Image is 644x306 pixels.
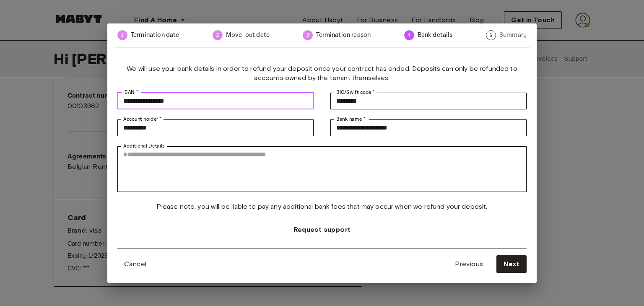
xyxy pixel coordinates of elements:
label: IBAN * [123,89,138,96]
span: Next [504,259,519,269]
text: 5 [490,33,492,38]
text: 3 [306,32,309,38]
text: 1 [121,32,124,38]
button: Previous [448,255,490,273]
span: Request support [293,225,351,235]
span: We will use your bank details in order to refund your deposit once your contract has ended. Depos... [117,64,527,83]
span: Previous [455,259,483,269]
button: Request support [287,221,358,238]
span: Bank details [418,31,453,39]
span: Termination date [131,31,179,39]
span: Please note, you will be liable to pay any additional bank fees that may occur when we refund you... [156,202,487,211]
label: Account holder * [123,116,161,123]
text: 4 [408,32,410,38]
span: Cancel [124,259,146,269]
label: Additional Details [123,143,165,150]
label: BIC/Swift code * [336,89,375,96]
button: Next [496,255,527,273]
span: Summary [499,31,527,39]
button: Cancel [117,256,153,272]
span: Move-out date [226,31,270,39]
text: 2 [216,32,219,38]
label: Bank name * [336,116,365,123]
span: Termination reason [316,31,371,39]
